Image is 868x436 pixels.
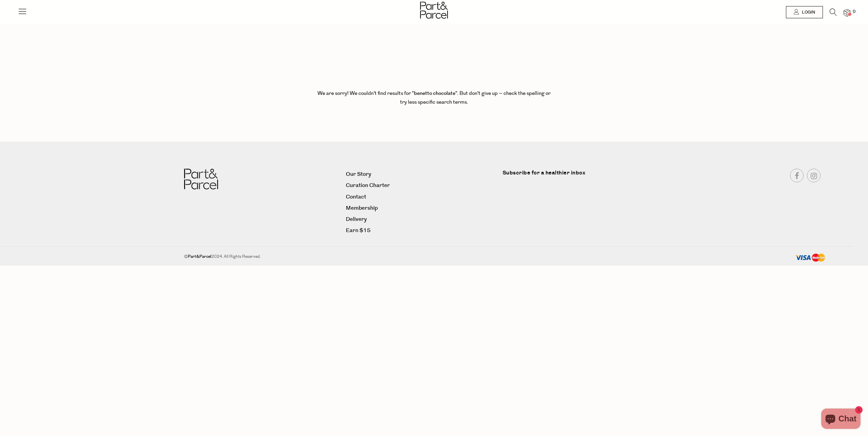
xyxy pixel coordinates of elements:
[795,253,826,262] img: payment-methods.png
[346,226,497,235] a: Earn $15
[184,169,218,189] img: Part&Parcel
[346,181,497,190] a: Curation Charter
[420,2,448,19] img: Part&Parcel
[786,6,823,18] a: Login
[315,65,553,123] div: We are sorry! We couldn't find results for " ". But don't give up – check the spelling or try les...
[346,215,497,224] a: Delivery
[346,170,497,179] a: Our Story
[819,409,863,431] inbox-online-store-chat: Shopify online store chat
[502,169,664,182] label: Subscribe for a healthier inbox
[346,204,497,213] a: Membership
[800,9,815,15] span: Login
[844,9,850,16] a: 0
[188,254,211,259] b: Part&Parcel
[851,9,857,15] span: 0
[414,90,455,97] b: benetto chocolate
[184,253,679,260] div: © 2024. All Rights Reserved.
[346,192,497,202] a: Contact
